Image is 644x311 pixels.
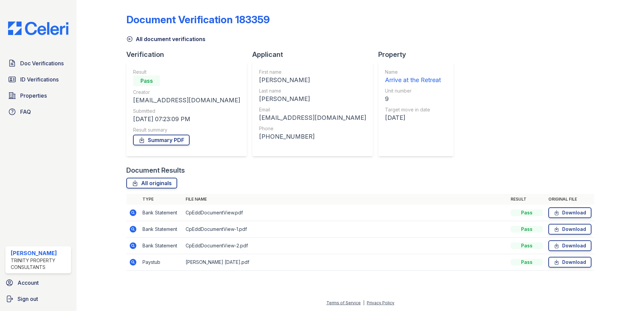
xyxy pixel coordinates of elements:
div: Document Results [126,166,185,175]
span: ID Verifications [20,75,59,83]
a: Download [548,257,591,268]
a: Download [548,240,591,251]
div: Last name [259,88,366,94]
td: CpEddDocumentView.pdf [183,205,508,221]
td: Bank Statement [140,205,183,221]
a: Account [3,276,74,289]
span: Sign out [18,295,38,303]
div: Document Verification 183359 [126,13,270,26]
div: Property [378,50,459,59]
div: First name [259,69,366,75]
a: Download [548,207,591,218]
div: [PERSON_NAME] [11,249,68,257]
td: CpEddDocumentView-2.pdf [183,238,508,254]
div: Pass [511,242,543,249]
img: CE_Logo_Blue-a8612792a0a2168367f1c8372b55b34899dd931a85d93a1a3d3e32e68fde9ad4.png [3,22,74,35]
th: Original file [546,194,594,205]
th: Result [508,194,546,205]
div: [EMAIL_ADDRESS][DOMAIN_NAME] [259,113,366,123]
a: All document verifications [126,35,205,43]
div: [PERSON_NAME] [259,75,366,85]
div: [PERSON_NAME] [259,94,366,104]
a: Doc Verifications [5,57,71,70]
td: Paystub [140,254,183,271]
a: Terms of Service [326,300,361,305]
a: FAQ [5,105,71,118]
div: 9 [385,94,441,104]
td: [PERSON_NAME] [DATE].pdf [183,254,508,271]
div: Email [259,106,366,113]
div: Trinity Property Consultants [11,257,68,271]
span: Properties [20,92,47,100]
div: Pass [133,75,160,86]
div: [EMAIL_ADDRESS][DOMAIN_NAME] [133,96,240,105]
a: All originals [126,178,177,188]
div: Name [385,69,441,75]
div: Pass [511,209,543,216]
div: Phone [259,125,366,132]
a: Properties [5,89,71,102]
a: Sign out [3,292,74,306]
td: Bank Statement [140,221,183,238]
span: Account [18,279,39,287]
div: Pass [511,259,543,266]
th: File name [183,194,508,205]
a: Download [548,224,591,235]
div: Verification [126,50,252,59]
div: [DATE] 07:23:09 PM [133,114,240,124]
div: Result summary [133,127,240,133]
div: Target move in date [385,106,441,113]
div: Result [133,69,240,75]
div: Creator [133,89,240,96]
td: Bank Statement [140,238,183,254]
div: [PHONE_NUMBER] [259,132,366,141]
div: Arrive at the Retreat [385,75,441,85]
div: Applicant [252,50,378,59]
th: Type [140,194,183,205]
div: [DATE] [385,113,441,123]
a: Name Arrive at the Retreat [385,69,441,85]
span: FAQ [20,108,31,116]
div: | [363,300,364,305]
div: Pass [511,226,543,233]
div: Unit number [385,88,441,94]
td: CpEddDocumentView-1.pdf [183,221,508,238]
span: Doc Verifications [20,59,64,67]
a: Summary PDF [133,135,190,145]
div: Submitted [133,108,240,114]
a: Privacy Policy [367,300,394,305]
a: ID Verifications [5,73,71,86]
